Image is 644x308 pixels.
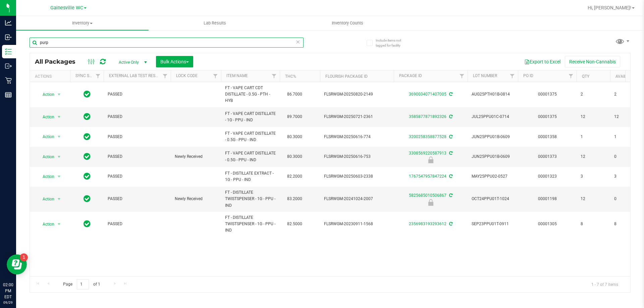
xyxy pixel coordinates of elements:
[225,189,276,209] span: FT - DISTILLATE TWISTSPENSER - 1G - PPU - IND
[84,194,91,203] span: In Sync
[472,91,514,98] span: AUG25PTH01B-0814
[109,73,162,78] a: External Lab Test Result
[296,38,300,46] span: Clear
[472,114,514,120] span: JUL25PPU01C-0714
[175,196,217,202] span: Newly Received
[284,89,306,99] span: 86.7000
[284,112,306,122] span: 89.7000
[55,172,63,181] span: select
[108,91,167,98] span: PASSED
[507,70,518,82] a: Filter
[324,196,390,202] span: FLSRWGM-20241024-2007
[37,220,55,229] span: Action
[37,152,55,162] span: Action
[581,173,606,180] span: 3
[108,153,167,160] span: PASSED
[324,173,390,180] span: FLSRWGM-20250603-2338
[57,279,106,290] span: Page of 1
[55,112,63,122] span: select
[285,74,296,79] a: THC%
[472,153,514,160] span: JUN25PPU01B-0609
[37,132,55,141] span: Action
[472,134,514,140] span: JUN25PPU01B-0609
[409,193,446,198] a: 5825685010506867
[84,152,91,161] span: In Sync
[323,20,372,26] span: Inventory Counts
[581,134,606,140] span: 1
[5,91,12,98] inline-svg: Reports
[538,174,557,179] a: 00001323
[84,89,91,99] span: In Sync
[457,70,468,82] a: Filter
[538,196,557,201] a: 00001198
[538,222,557,226] a: 00001305
[5,77,12,84] inline-svg: Retail
[84,219,91,229] span: In Sync
[3,282,13,300] p: 02:00 PM EDT
[448,92,452,97] span: Sync from Compliance System
[324,153,390,160] span: FLSRWGM-20250616-753
[472,196,514,202] span: OCT24PPU01T-1024
[324,221,390,227] span: FLSRWGM-20230911-1568
[93,70,104,82] a: Filter
[448,193,452,198] span: Sync from Compliance System
[20,253,28,261] iframe: Resource center unread badge
[149,16,281,30] a: Lab Results
[281,16,414,30] a: Inventory Counts
[448,114,452,119] span: Sync from Compliance System
[614,173,640,180] span: 3
[614,134,640,140] span: 1
[30,38,304,48] input: Search Package ID, Item Name, SKU, Lot or Part Number...
[325,74,368,79] a: Flourish Package ID
[448,174,452,179] span: Sync from Compliance System
[5,34,12,41] inline-svg: Inbound
[614,196,640,202] span: 0
[409,92,446,97] a: 3690034071407005
[581,153,606,160] span: 12
[566,70,577,82] a: Filter
[586,279,624,289] span: 1 - 7 of 7 items
[225,130,276,143] span: FT - VAPE CART DISTILLATE - 0.5G - PPU - IND
[448,134,452,139] span: Sync from Compliance System
[16,16,149,30] a: Inventory
[269,70,280,82] a: Filter
[284,152,306,162] span: 80.3000
[324,91,390,98] span: FLSRWGM-20250820-2149
[225,111,276,123] span: FT - VAPE CART DISTILLATE - 1G - PPU - IND
[614,114,640,120] span: 12
[108,196,167,202] span: PASSED
[538,114,557,119] a: 00001375
[50,5,83,11] span: Gainesville WC
[37,194,55,204] span: Action
[195,20,235,26] span: Lab Results
[225,150,276,163] span: FT - VAPE CART DISTILLATE - 0.5G - PPU - IND
[84,112,91,121] span: In Sync
[175,153,217,160] span: Newly Received
[614,221,640,227] span: 8
[448,151,452,156] span: Sync from Compliance System
[77,279,89,290] input: 1
[588,5,631,10] span: Hi, [PERSON_NAME]!
[84,172,91,181] span: In Sync
[409,114,446,119] a: 3585877871892326
[615,74,636,79] a: Available
[284,194,306,204] span: 83.2000
[108,134,167,140] span: PASSED
[3,300,13,305] p: 09/29
[160,70,171,82] a: Filter
[7,254,27,274] iframe: Resource center
[160,59,189,64] span: Bulk Actions
[84,132,91,141] span: In Sync
[472,221,514,227] span: SEP23PPU01T-0911
[581,91,606,98] span: 2
[108,173,167,180] span: PASSED
[582,74,589,79] a: Qty
[409,151,446,156] a: 3308569220587913
[75,73,101,78] a: Sync Status
[581,114,606,120] span: 12
[37,172,55,181] span: Action
[226,73,248,78] a: Item Name
[523,73,533,78] a: PO ID
[409,174,446,179] a: 1767547957847224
